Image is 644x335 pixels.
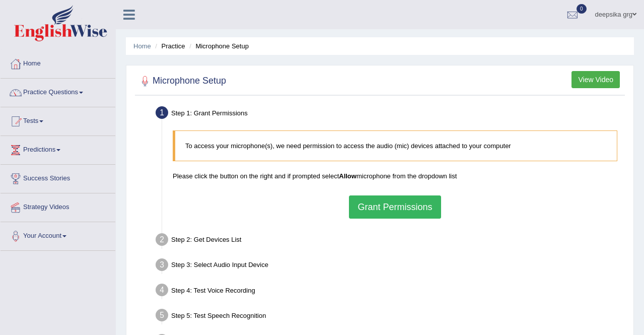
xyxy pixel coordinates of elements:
[339,172,356,180] b: Allow
[133,42,151,50] a: Home
[1,79,115,104] a: Practice Questions
[137,74,226,89] h2: Microphone Setup
[173,171,617,181] p: Please click the button on the right and if prompted select microphone from the dropdown list
[151,230,629,252] div: Step 2: Get Devices List
[151,255,629,278] div: Step 3: Select Audio Input Device
[151,281,629,303] div: Step 4: Test Voice Recording
[151,306,629,328] div: Step 5: Test Speech Recognition
[349,195,441,219] button: Grant Permissions
[151,103,629,125] div: Step 1: Grant Permissions
[185,141,607,151] p: To access your microphone(s), we need permission to access the audio (mic) devices attached to yo...
[1,107,115,132] a: Tests
[153,41,185,51] li: Practice
[1,50,115,75] a: Home
[1,136,115,161] a: Predictions
[577,4,587,14] span: 0
[571,71,620,88] button: View Video
[187,41,249,51] li: Microphone Setup
[1,193,115,219] a: Strategy Videos
[1,222,115,247] a: Your Account
[1,165,115,190] a: Success Stories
